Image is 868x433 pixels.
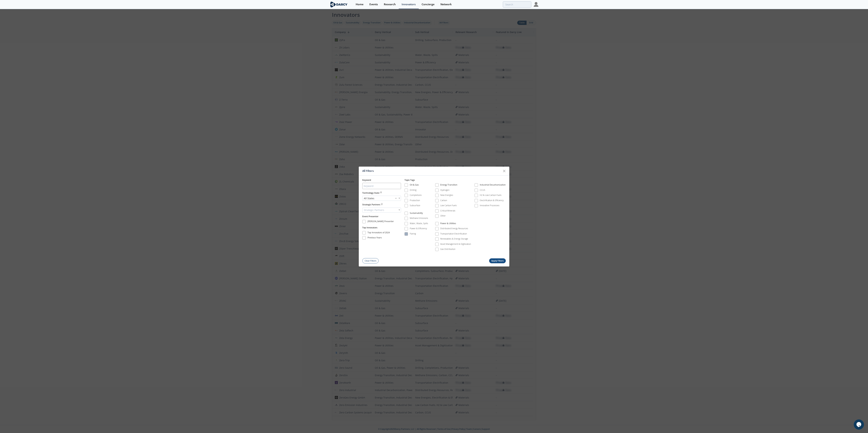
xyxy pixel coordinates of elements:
img: information.svg [380,191,382,193]
input: Keyword [362,183,401,189]
div: Power & Utilities [440,222,456,226]
div: Completions [410,194,422,197]
div: Previous Years [368,236,382,240]
div: Distributed Energy Resources [440,227,468,230]
div: Other [440,214,446,218]
div: All States × [362,196,401,201]
div: Critical Minerals [440,209,455,212]
span: Technology State [362,191,379,194]
div: Methane Emissions [410,217,428,220]
button: Event Presenter [362,215,378,218]
span: Top Innovators [362,226,377,229]
div: Oil & Gas [410,183,419,188]
div: Events [369,3,378,6]
div: H2 & Low Carbon Fuels [480,194,501,197]
div: Electrification & Efficiency [480,199,504,202]
div: Network [440,3,452,6]
div: Home [356,3,363,6]
span: Strategic Partners [364,208,384,212]
div: Research [384,3,396,6]
div: Energy Transition [440,183,457,188]
span: Strategic Partners [362,203,380,206]
div: New Energies [440,194,453,197]
div: Hydrogen [440,189,449,192]
div: Top Innovators of 2024 [368,231,390,235]
div: Concierge [422,3,435,6]
div: Industrial Decarbonization [480,183,506,188]
div: CCUS [480,189,485,192]
img: information.svg [381,203,383,205]
div: Transportation Electrification [440,232,467,235]
span: Topic Tags [405,179,415,181]
iframe: chat widget [854,419,865,430]
span: Keyword [362,179,371,181]
div: Carbon [440,199,447,202]
div: Innovators [402,3,416,6]
div: Power & Efficiency [410,227,427,230]
button: Strategic Partners [362,203,383,206]
input: Advanced Search [503,1,531,8]
span: × [395,197,397,200]
div: Strategic Partners [362,208,401,213]
span: All States [364,196,374,201]
div: Renewables & Energy Storage [440,237,468,241]
img: Profile [534,2,538,7]
button: Apply Filters [489,258,506,263]
div: Subsurface [410,204,420,207]
div: Gas Distribution [440,248,455,251]
button: Clear Filters [362,258,379,264]
div: [PERSON_NAME] Presenter [368,220,394,224]
div: Water, Waste, Spills [410,222,428,225]
div: Production [410,199,420,202]
div: Drilling [410,189,416,192]
div: Asset Management & Digitization [440,243,471,246]
img: logo-wide.svg [330,2,348,7]
div: Flaring [410,232,416,235]
div: Low Carbon Fuels [440,204,457,207]
div: Innovative Processes [480,204,499,207]
div: Sustainability [410,212,423,216]
div: All Filters [362,168,501,174]
button: Technology State [362,191,382,194]
button: Top Innovators [362,226,377,229]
